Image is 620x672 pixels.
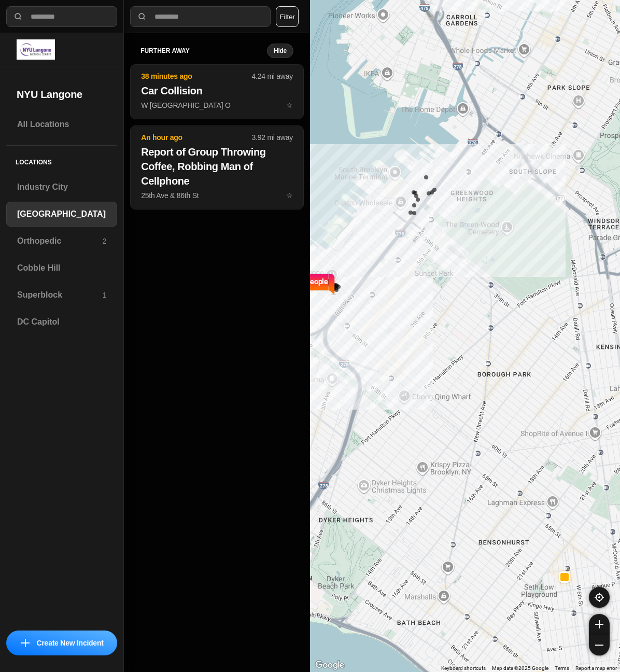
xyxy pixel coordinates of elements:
span: Map data ©2025 Google [492,665,548,671]
h3: DC Capitol [17,316,106,328]
h5: further away [140,47,267,55]
a: Superblock1 [6,283,117,307]
a: DC Capitol [6,310,117,334]
img: recenter [595,593,604,602]
a: [GEOGRAPHIC_DATA] [6,202,117,227]
h3: Cobble Hill [17,262,106,274]
h3: Orthopedic [17,235,103,247]
p: 421 people [294,276,328,299]
a: Terms (opens in new tab) [555,665,569,671]
img: search [137,11,147,22]
a: Orthopedic2 [6,229,117,254]
p: An hour ago [141,132,251,143]
a: 38 minutes ago4.24 mi awayCar CollisionW [GEOGRAPHIC_DATA] Ostar [130,101,304,109]
p: 1 [103,290,107,300]
p: 38 minutes ago [141,71,251,81]
h3: Industry City [17,181,106,193]
p: 4.24 mi away [252,71,293,81]
button: iconCreate New Incident [6,631,117,655]
p: Create New Incident [37,638,104,648]
p: 25th Ave & 86th St [141,190,293,201]
button: Hide [267,44,293,58]
a: Open this area in Google Maps (opens a new window) [313,659,347,672]
button: 38 minutes ago4.24 mi awayCar CollisionW [GEOGRAPHIC_DATA] Ostar [130,64,304,119]
button: zoom-out [589,635,610,655]
h2: NYU Langone [17,87,107,102]
img: notch [328,272,336,295]
a: An hour ago3.92 mi awayReport of Group Throwing Coffee, Robbing Man of Cellphone25th Ave & 86th S... [130,191,304,200]
a: All Locations [6,112,117,137]
button: Keyboard shortcuts [441,665,486,672]
img: search [13,11,23,22]
p: W [GEOGRAPHIC_DATA] O [141,100,293,110]
span: star [286,101,293,109]
span: star [286,191,293,200]
small: Hide [274,47,287,55]
a: Industry City [6,175,117,200]
a: Report a map error [575,665,617,671]
h3: All Locations [17,118,106,131]
button: An hour ago3.92 mi awayReport of Group Throwing Coffee, Robbing Man of Cellphone25th Ave & 86th S... [130,125,304,209]
p: 2 [103,236,107,246]
p: 3.92 mi away [252,132,293,143]
button: zoom-in [589,614,610,635]
h5: Locations [6,146,117,175]
h2: Car Collision [141,83,293,98]
img: icon [21,639,30,647]
img: Google [313,659,347,672]
img: zoom-in [595,620,603,628]
img: zoom-out [595,641,603,649]
button: recenter [589,587,610,608]
h3: Superblock [17,289,103,301]
button: Filter [276,6,299,27]
h3: [GEOGRAPHIC_DATA] [17,208,106,220]
img: logo [17,39,55,60]
h2: Report of Group Throwing Coffee, Robbing Man of Cellphone [141,145,293,188]
a: Cobble Hill [6,256,117,281]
